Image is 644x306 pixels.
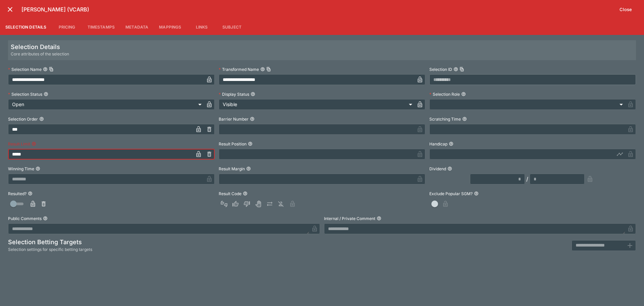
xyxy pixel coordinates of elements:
h5: Selection Betting Targets [8,238,92,246]
p: Scratching Time [429,116,461,122]
p: Exclude Popular SGM? [429,191,473,196]
button: Not Set [219,199,229,209]
button: Barrier Number [250,117,255,121]
p: Selection Order [8,116,38,122]
p: Result Margin [219,166,245,172]
div: Visible [219,99,415,110]
button: Push [264,199,275,209]
button: Result Code [243,191,248,196]
button: Mappings [154,19,186,35]
button: Links [186,19,217,35]
div: / [526,175,528,183]
p: Selection ID [429,67,452,72]
button: Selection NameCopy To Clipboard [43,67,48,72]
p: Selection Role [429,91,460,97]
button: Pricing [52,19,82,35]
button: Resulted? [28,191,33,196]
button: Dividend [447,166,452,171]
p: Result Position [219,141,247,147]
button: Result Margin [246,166,251,171]
button: Internal / Private Comment [377,216,381,221]
button: Exclude Popular SGM? [474,191,479,196]
p: Selection Status [8,91,42,97]
span: Selection settings for specific betting targets [8,246,92,253]
p: Winning Time [8,166,34,172]
button: Lose [241,199,252,209]
button: Selection IDCopy To Clipboard [453,67,458,72]
button: Public Comments [43,216,48,221]
h5: Selection Details [11,43,69,51]
p: Handicap [429,141,447,147]
button: Win [230,199,241,209]
button: Display Status [251,92,255,96]
button: Eliminated In Play [276,199,286,209]
button: Timestamps [82,19,120,35]
p: Result Limit [8,141,30,147]
p: Public Comments [8,216,42,221]
p: Internal / Private Comment [324,216,375,221]
button: Result Limit [32,141,36,146]
span: Core attributes of the selection [11,51,69,57]
button: Scratching Time [462,117,467,121]
button: Copy To Clipboard [460,67,464,72]
button: Void [253,199,264,209]
button: close [4,3,16,15]
p: Dividend [429,166,446,172]
button: Subject [217,19,247,35]
div: Open [8,99,204,110]
button: Result Position [248,141,253,146]
button: Handicap [449,141,453,146]
button: Selection Order [39,117,44,121]
button: Copy To Clipboard [266,67,271,72]
button: Close [615,4,636,15]
button: Copy To Clipboard [49,67,54,72]
button: Selection Status [44,92,48,96]
p: Transformed Name [219,67,259,72]
button: Transformed NameCopy To Clipboard [260,67,265,72]
p: Barrier Number [219,116,249,122]
h6: [PERSON_NAME] (VCARB) [21,6,615,13]
button: Selection Role [461,92,466,96]
p: Result Code [219,191,241,196]
p: Selection Name [8,67,42,72]
p: Display Status [219,91,249,97]
button: Metadata [120,19,154,35]
button: Winning Time [36,166,40,171]
p: Resulted? [8,191,26,196]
